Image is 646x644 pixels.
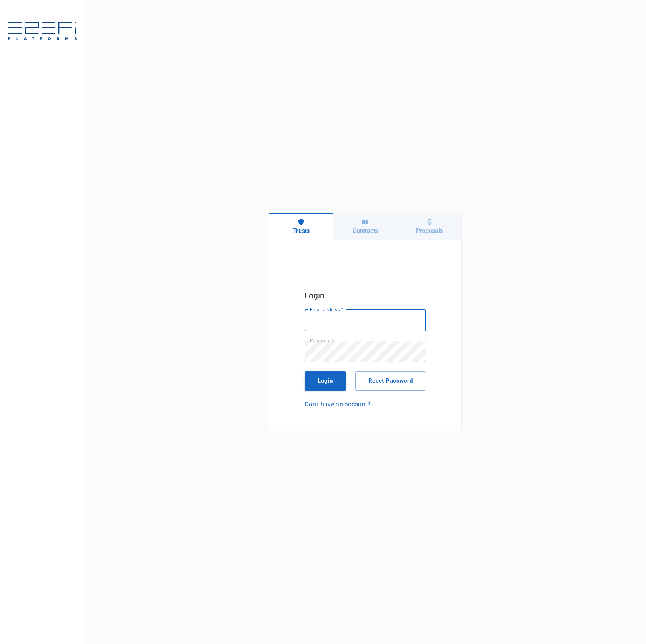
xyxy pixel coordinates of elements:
[293,227,310,234] h6: Trusts
[310,337,334,344] label: Password
[305,371,346,391] button: Login
[305,400,426,409] a: Don't have an account?
[416,227,443,234] h6: Proposals
[355,371,426,391] button: Reset Password
[353,227,378,234] h6: Contracts
[305,289,426,302] h5: Login
[8,22,77,42] img: E2EFiPLATFORMS-7f06cbf9.svg
[310,306,343,313] label: Email address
